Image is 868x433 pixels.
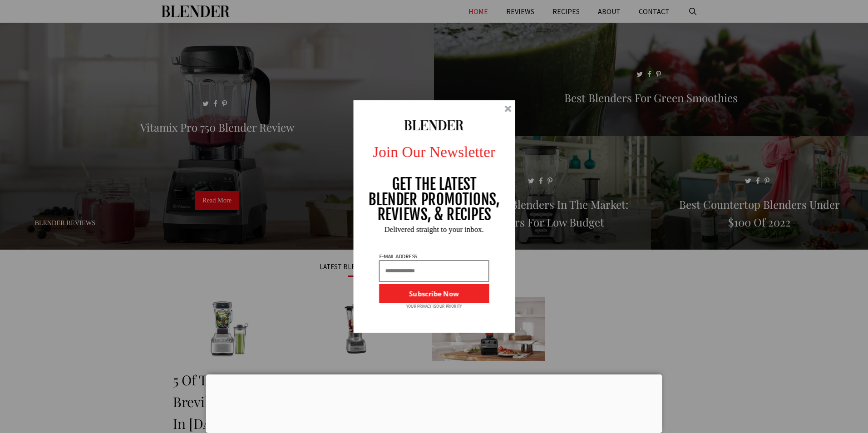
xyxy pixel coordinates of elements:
[379,284,489,303] button: Subscribe Now
[345,226,523,233] p: Delivered straight to your inbox.
[378,254,418,259] p: E-MAIL ADDRESS
[345,140,523,163] p: Join Our Newsletter
[406,303,462,310] p: YOUR PRIVACY IS OUR PRIORITY
[206,374,662,431] iframe: Advertisement
[368,177,500,222] p: GET THE LATEST BLENDER PROMOTIONS, REVIEWS, & RECIPES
